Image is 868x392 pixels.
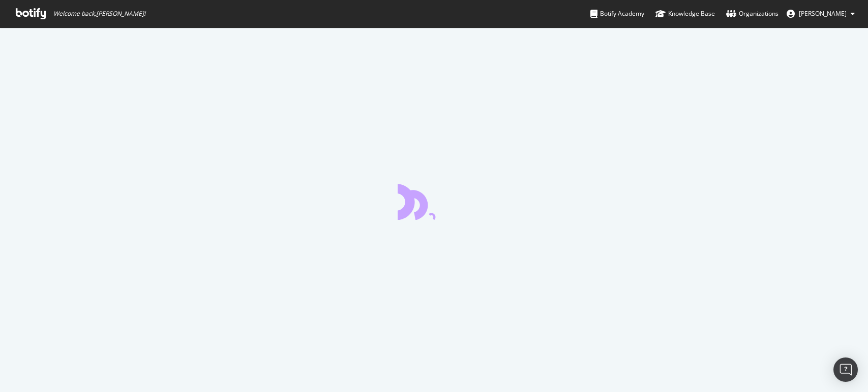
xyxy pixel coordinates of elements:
div: animation [398,183,471,220]
div: Botify Academy [590,9,644,19]
div: Open Intercom Messenger [833,357,858,382]
span: Kristiina Halme [799,9,847,18]
span: Welcome back, [PERSON_NAME] ! [53,10,145,18]
button: [PERSON_NAME] [779,6,863,22]
div: Organizations [726,9,779,19]
div: Knowledge Base [655,9,715,19]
